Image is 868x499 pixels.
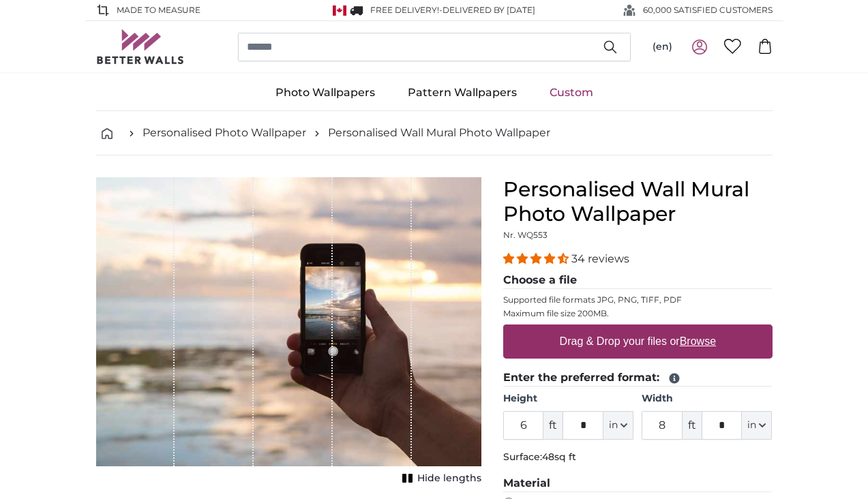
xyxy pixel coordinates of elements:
span: in [747,419,756,432]
span: 60,000 SATISFIED CUSTOMERS [643,4,773,16]
span: 34 reviews [571,252,629,265]
label: Height [503,392,633,406]
legend: Material [503,475,773,492]
p: Surface: [503,451,773,464]
span: Nr. WQ553 [503,230,548,240]
legend: Enter the preferred format: [503,369,773,387]
p: Maximum file size 200MB. [503,308,773,319]
label: Width [642,392,772,406]
button: Hide lengths [398,469,481,488]
button: in [603,411,633,440]
span: Hide lengths [417,472,481,485]
nav: breadcrumbs [96,111,773,155]
a: Personalised Wall Mural Photo Wallpaper [328,125,550,141]
button: (en) [642,35,683,59]
a: Custom [533,75,610,110]
u: Browse [680,335,716,347]
h1: Personalised Wall Mural Photo Wallpaper [503,177,773,226]
legend: Choose a file [503,272,773,289]
span: - [439,5,535,15]
span: FREE delivery! [370,5,439,15]
span: Made to Measure [117,4,200,16]
span: ft [543,411,563,440]
span: in [609,419,618,432]
a: Personalised Photo Wallpaper [143,125,306,141]
div: 1 of 1 [96,177,481,488]
img: Canada [333,5,346,16]
span: 48sq ft [542,451,576,463]
img: Betterwalls [96,29,185,64]
span: ft [683,411,702,440]
span: 4.32 stars [503,252,571,265]
p: Supported file formats JPG, PNG, TIFF, PDF [503,294,773,305]
a: Photo Wallpapers [259,75,391,110]
label: Drag & Drop your files or [554,328,721,355]
button: in [742,411,772,440]
span: Delivered by [DATE] [443,5,535,15]
a: Pattern Wallpapers [391,75,533,110]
